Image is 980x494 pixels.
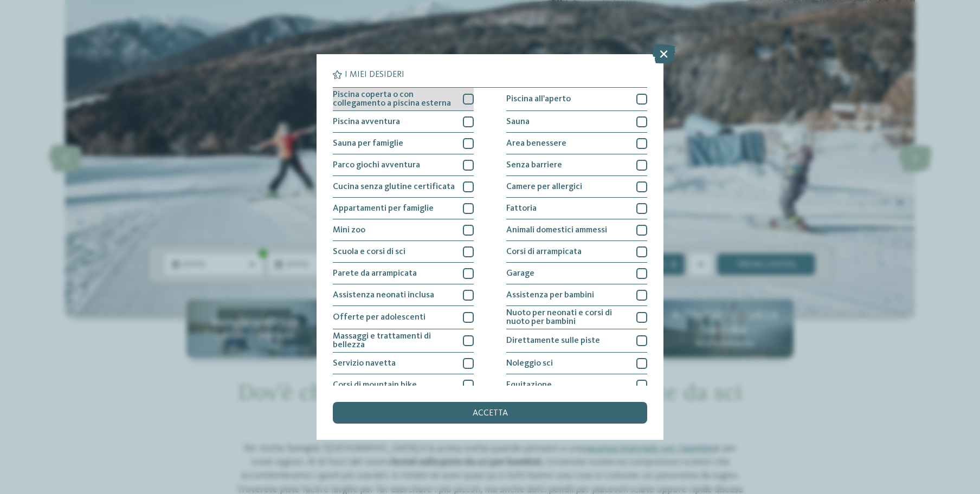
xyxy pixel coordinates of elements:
span: Fattoria [506,204,537,213]
span: Cucina senza glutine certificata [333,183,455,191]
span: Garage [506,269,534,278]
span: Scuola e corsi di sci [333,248,405,256]
span: Noleggio sci [506,359,553,368]
span: Camere per allergici [506,183,582,191]
span: Piscina coperta o con collegamento a piscina esterna [333,90,455,108]
span: Nuoto per neonati e corsi di nuoto per bambini [506,309,628,326]
span: Piscina all'aperto [506,95,571,103]
span: accetta [473,409,508,418]
span: Offerte per adolescenti [333,313,425,322]
span: Mini zoo [333,226,365,235]
span: Massaggi e trattamenti di bellezza [333,332,455,349]
span: Equitazione [506,381,552,389]
span: Senza barriere [506,161,562,170]
span: Animali domestici ammessi [506,226,607,235]
span: Sauna per famiglie [333,139,403,148]
span: Servizio navetta [333,359,396,368]
span: Area benessere [506,139,566,148]
span: Piscina avventura [333,118,400,126]
span: Assistenza neonati inclusa [333,291,434,300]
span: Parete da arrampicata [333,269,417,278]
span: Corsi di arrampicata [506,248,582,256]
span: Parco giochi avventura [333,161,420,170]
span: Sauna [506,118,530,126]
span: Appartamenti per famiglie [333,204,434,213]
span: Assistenza per bambini [506,291,594,300]
span: I miei desideri [345,70,404,79]
span: Corsi di mountain bike [333,381,417,389]
span: Direttamente sulle piste [506,336,600,345]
